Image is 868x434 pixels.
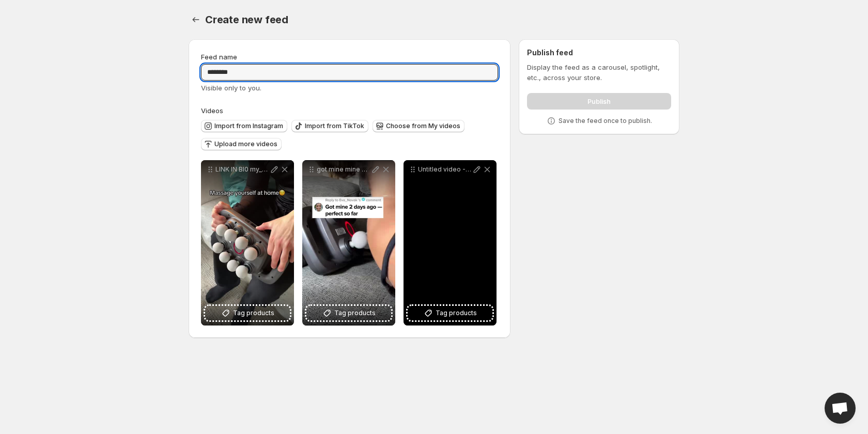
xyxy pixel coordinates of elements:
button: Tag products [408,306,492,320]
span: Upload more videos [214,140,277,148]
div: Untitled video - Made with Clipchamp - 2025-09-12T195745178Tag products [404,160,497,326]
span: Tag products [334,308,376,318]
button: Import from TikTok [291,120,368,132]
span: Visible only to you. [201,84,261,92]
div: got mine mine 2 - Made with ClipchampTag products [302,160,395,326]
p: Save the feed once to publish. [559,117,652,125]
span: Create new feed [205,13,288,26]
button: Upload more videos [201,138,282,150]
button: Tag products [205,306,290,320]
button: Settings [189,12,203,27]
span: Import from Instagram [214,122,283,130]
span: Import from TikTok [305,122,364,130]
button: Choose from My videos [373,120,464,132]
span: Tag products [436,308,477,318]
button: Tag products [306,306,391,320]
p: Untitled video - Made with Clipchamp - 2025-09-12T195745178 [418,165,472,174]
div: LlNK IN Bl0 my_relavoxTag products [201,160,294,326]
div: Open chat [825,393,856,424]
span: Tag products [233,308,274,318]
p: got mine mine 2 - Made with Clipchamp [317,165,370,174]
span: Choose from My videos [386,122,460,130]
p: LlNK IN Bl0 my_relavox [215,165,269,174]
span: Feed name [201,53,237,61]
button: Import from Instagram [201,120,287,132]
h2: Publish feed [527,48,671,58]
span: Videos [201,106,223,115]
p: Display the feed as a carousel, spotlight, etc., across your store. [527,62,671,83]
